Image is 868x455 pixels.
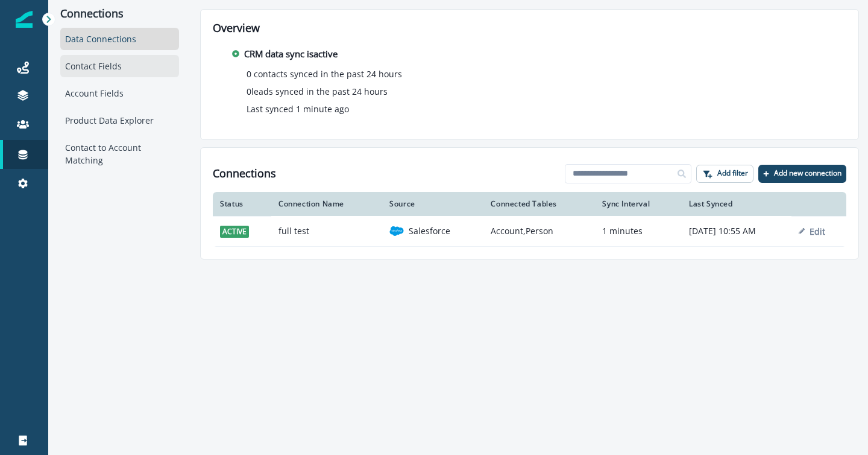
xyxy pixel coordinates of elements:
div: Account Fields [60,82,179,104]
p: 0 contacts synced in the past 24 hours [247,68,402,80]
div: Last Synced [689,199,784,209]
td: Account,Person [483,216,595,246]
a: activefull testsalesforceSalesforceAccount,Person1 minutes[DATE] 10:55 AMEdit [213,216,846,246]
button: Add new connection [758,165,846,183]
div: Connected Tables [491,199,588,209]
p: 0 leads synced in the past 24 hours [247,85,388,98]
div: Status [220,199,264,209]
img: Inflection [16,11,33,28]
button: Edit [799,226,825,237]
div: Sync Interval [602,199,675,209]
p: Salesforce [409,225,450,237]
p: Edit [810,226,825,237]
div: Connection Name [278,199,375,209]
button: Add filter [696,165,753,183]
div: Contact Fields [60,55,179,77]
div: Product Data Explorer [60,109,179,132]
p: [DATE] 10:55 AM [689,225,784,237]
div: Source [389,199,476,209]
p: Connections [60,7,179,21]
td: full test [271,216,382,246]
p: Add filter [717,169,748,177]
p: CRM data sync is active [244,47,338,61]
img: salesforce [389,224,404,238]
h2: Overview [213,22,846,35]
span: active [220,226,249,238]
div: Contact to Account Matching [60,136,179,171]
p: Last synced 1 minute ago [247,103,349,115]
p: Add new connection [774,169,841,177]
div: Data Connections [60,28,179,50]
td: 1 minutes [595,216,682,246]
h1: Connections [213,167,276,180]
